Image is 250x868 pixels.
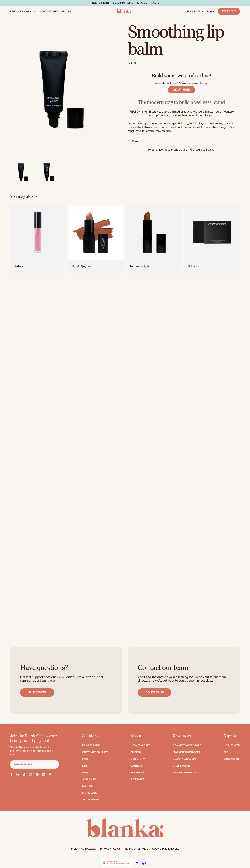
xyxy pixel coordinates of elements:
[82,765,87,767] a: Lips
[40,10,58,13] span: How It Works
[128,137,139,145] summary: Share
[223,744,240,747] a: Help Center
[82,792,97,794] a: Men's Care
[82,734,108,739] p: Solutions
[130,758,145,760] a: Our Story
[206,6,216,17] a: LOGIN
[138,675,230,682] p: Can’t find the answer you’re looking for? Reach out to our team directly and we’ll get back to yo...
[72,265,120,268] a: Lipstick - Spicy Rum
[82,758,88,760] a: Face
[130,765,142,767] a: Careers
[128,94,235,107] p: The modern way to build a wellness brand
[10,10,33,13] span: product catalog
[82,744,101,747] a: Private label
[173,751,200,754] a: Marketing services
[136,862,150,865] a: Trustpilot
[117,9,133,14] img: logo
[60,6,73,17] a: pricing
[128,122,235,133] p: Get luscious lips with our Smoothing [MEDICAL_DATA]. Say goodbye to dry, cracked lips and hello t...
[20,688,54,697] a: Help center
[37,160,61,184] button: Load image 2 in gallery view
[188,265,236,268] a: Natural Soap
[10,194,240,199] h2: You may also like
[61,10,71,13] span: pricing
[130,265,178,268] a: Luxury cream lipstick
[138,664,230,672] h3: Contact our team
[20,675,112,682] p: Get fast support from our Help Center – we answer a lot of common questions there.
[173,744,201,747] a: Connect your store
[82,751,108,754] a: Custom formulate
[128,148,235,152] p: To purchase these products and more, login to Blanka.
[82,771,88,774] a: Eyes
[173,758,197,760] a: Blanka Academy
[130,751,140,754] a: Pricing
[38,6,60,17] a: How It Works
[128,69,235,79] p: Build your own product line!
[207,10,214,13] span: LOGIN
[20,664,112,672] h3: Have questions?
[82,778,95,781] a: Skin Care
[130,734,150,739] p: About
[223,734,240,739] p: Support
[14,265,62,268] a: Lip Gloss
[100,859,133,866] img: Blanka - Start a beauty or cosmetic line in under 5 minutes | Product Hunt
[128,82,235,85] p: Just add your brand. Blanka handles the rest.
[8,6,38,17] a: product catalog
[10,745,59,757] p: Stay in the know on the latest in beauty, tech, startup, and business news.
[138,688,171,697] a: Contact us
[71,847,96,850] small: © Blanka Inc. 2025
[130,771,144,774] a: Partners
[187,10,200,13] span: resources
[10,734,59,743] p: Join the Blank Slate – your beauty brand playbook
[173,734,201,739] p: Resources
[168,86,195,93] a: START FREE
[51,760,59,769] button: Subscribe
[82,799,99,801] a: Accessories
[223,758,239,760] a: Contact Us
[100,848,120,850] a: Privacy policy
[130,778,144,781] a: Affiliates
[128,61,138,66] span: $9.30
[162,110,213,114] strong: brand and sell products with zero hassle
[11,160,35,184] button: Load image 1 in gallery view
[173,765,190,767] a: Case Studies
[82,785,96,787] a: Hair Care
[223,751,228,754] a: FAQ
[10,24,113,185] media-gallery: Gallery Viewer
[128,110,235,117] p: [PERSON_NAME] lets you —zero inventory, zero upfront costs, and we handle fulfillment for you.
[125,848,148,850] a: Terms of service
[152,848,179,850] a: Cookie preferences
[91,1,159,4] span: Free to start · ZERO minimums · ZERO contracts
[185,6,206,17] a: resources
[218,8,240,15] a: Start Free
[173,771,199,774] a: Beyond the brand
[130,744,150,747] a: How It Works
[128,24,235,58] h1: Smoothing lip balm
